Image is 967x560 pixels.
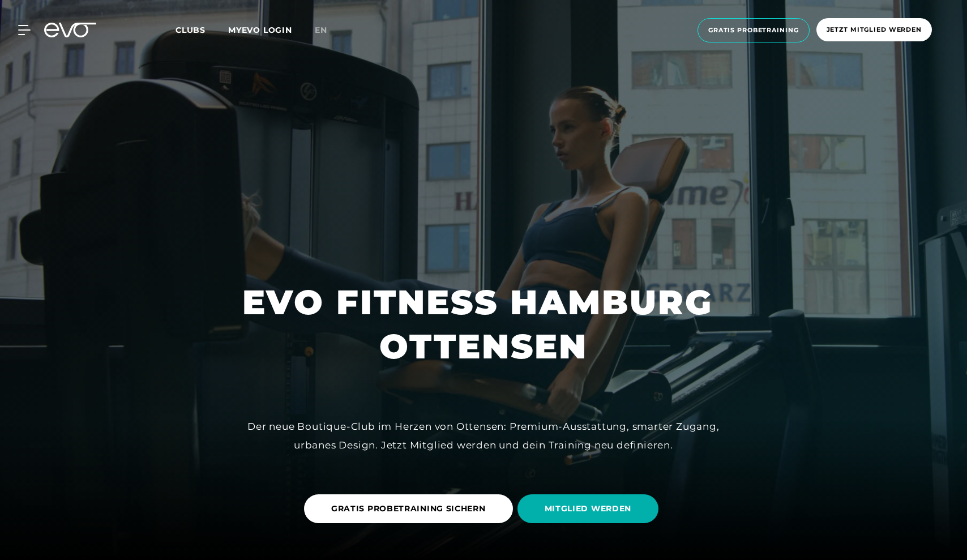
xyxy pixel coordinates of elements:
[545,503,632,515] span: MITGLIED WERDEN
[694,18,813,42] a: Gratis Probetraining
[708,25,799,35] span: Gratis Probetraining
[176,25,206,35] span: Clubs
[304,486,517,532] a: GRATIS PROBETRAINING SICHERN
[176,24,228,35] a: Clubs
[517,486,664,532] a: MITGLIED WERDEN
[229,417,738,454] div: Der neue Boutique-Club im Herzen von Ottensen: Premium-Ausstattung, smarter Zugang, urbanes Desig...
[331,503,486,515] span: GRATIS PROBETRAINING SICHERN
[228,25,292,35] a: MYEVO LOGIN
[315,24,341,37] a: en
[242,280,725,369] h1: EVO FITNESS HAMBURG OTTENSEN
[813,18,935,42] a: Jetzt Mitglied werden
[315,25,327,35] span: en
[827,25,922,35] span: Jetzt Mitglied werden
